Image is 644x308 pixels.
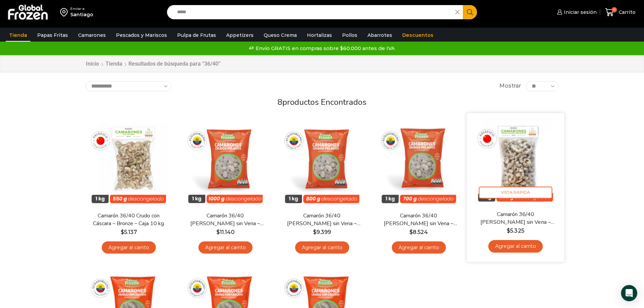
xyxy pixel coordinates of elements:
a: 0 Carrito [603,4,637,20]
bdi: 8.524 [409,229,428,235]
div: Open Intercom Messenger [621,285,637,301]
bdi: 11.140 [216,229,235,235]
span: 0 [612,7,617,13]
span: $ [121,229,124,235]
span: Vista Rápida [479,187,552,198]
h1: Resultados de búsqueda para “36/40” [128,61,220,67]
a: Camarón 36/40 [PERSON_NAME] sin Vena – Super Prime – Caja 10 kg [186,212,264,228]
a: Pulpa de Frutas [174,29,219,42]
a: Appetizers [223,29,257,42]
span: $ [409,229,413,235]
div: Enviar a [70,6,93,11]
select: Pedido de la tienda [86,81,172,91]
a: Abarrotes [364,29,396,42]
bdi: 5.325 [507,227,524,234]
a: Agregar al carrito: “Camarón 36/40 Crudo Pelado sin Vena - Gold - Caja 10 kg” [295,241,349,254]
a: Camarón 36/40 Crudo con Cáscara – Bronze – Caja 10 kg [90,212,167,228]
a: Agregar al carrito: “Camarón 36/40 Crudo con Cáscara - Bronze - Caja 10 kg” [102,241,156,254]
a: Queso Crema [260,29,300,42]
span: $ [313,229,316,235]
a: Iniciar sesión [555,5,597,19]
a: Papas Fritas [34,29,71,42]
span: Mostrar [499,82,521,90]
a: Descuentos [399,29,437,42]
a: Inicio [86,60,99,68]
a: Pollos [339,29,361,42]
a: Hortalizas [304,29,335,42]
bdi: 5.137 [121,229,137,235]
a: Tienda [105,60,123,68]
a: Camarones [75,29,109,42]
a: Camarón 36/40 [PERSON_NAME] sin Vena – Gold – Caja 10 kg [283,212,361,228]
a: Pescados y Mariscos [113,29,170,42]
img: address-field-icon.svg [60,6,70,18]
span: Carrito [617,9,636,16]
button: Search button [463,5,477,19]
div: Santiago [70,11,93,18]
span: productos encontrados [282,97,366,108]
a: Agregar al carrito: “Camarón 36/40 Crudo Pelado sin Vena - Silver - Caja 10 kg” [392,241,446,254]
a: Camarón 36/40 [PERSON_NAME] sin Vena – Silver – Caja 10 kg [380,212,457,228]
nav: Breadcrumb [86,60,220,68]
a: Tienda [6,29,30,42]
span: 8 [278,97,282,108]
a: Camarón 36/40 [PERSON_NAME] sin Vena – Bronze – Caja 10 kg [476,210,554,226]
bdi: 9.399 [313,229,331,235]
span: $ [216,229,220,235]
span: Iniciar sesión [562,9,597,16]
span: $ [507,227,510,234]
a: Agregar al carrito: “Camarón 36/40 Crudo Pelado sin Vena - Super Prime - Caja 10 kg” [198,241,253,254]
a: Agregar al carrito: “Camarón 36/40 Crudo Pelado sin Vena - Bronze - Caja 10 kg” [488,240,543,253]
